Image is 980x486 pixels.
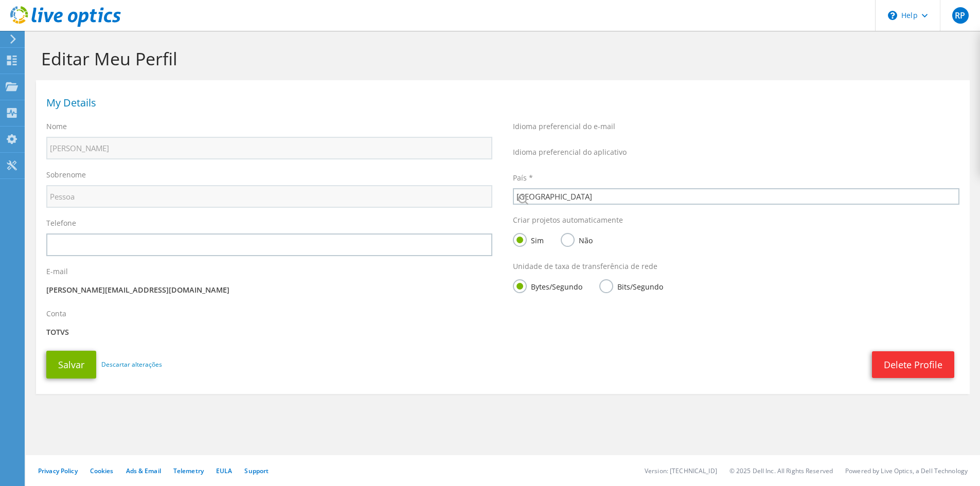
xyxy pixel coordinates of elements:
[46,309,66,319] label: Conta
[599,279,663,292] label: Bits/Segundo
[216,466,232,475] a: EULA
[513,173,533,183] label: País *
[46,266,68,277] label: E-mail
[126,466,161,475] a: Ads & Email
[46,351,96,379] button: Salvar
[101,359,162,370] a: Descartar alterações
[46,327,492,338] p: TOTVS
[513,279,582,292] label: Bytes/Segundo
[513,215,623,225] label: Criar projetos automaticamente
[952,7,969,24] span: RP
[888,11,897,20] svg: \n
[46,284,492,296] p: [PERSON_NAME][EMAIL_ADDRESS][DOMAIN_NAME]
[513,121,615,132] label: Idioma preferencial do e-mail
[845,466,968,475] li: Powered by Live Optics, a Dell Technology
[513,261,657,272] label: Unidade de taxa de transferência de rede
[645,466,717,475] li: Version: [TECHNICAL_ID]
[513,233,544,246] label: Sim
[872,351,954,378] a: Delete Profile
[561,233,593,246] label: Não
[729,466,833,475] li: © 2025 Dell Inc. All Rights Reserved
[46,218,76,228] label: Telefone
[46,121,67,132] label: Nome
[513,147,627,157] label: Idioma preferencial do aplicativo
[46,170,86,180] label: Sobrenome
[41,48,959,69] h1: Editar Meu Perfil
[90,466,114,475] a: Cookies
[38,466,78,475] a: Privacy Policy
[46,98,954,108] h1: My Details
[173,466,204,475] a: Telemetry
[244,466,269,475] a: Support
